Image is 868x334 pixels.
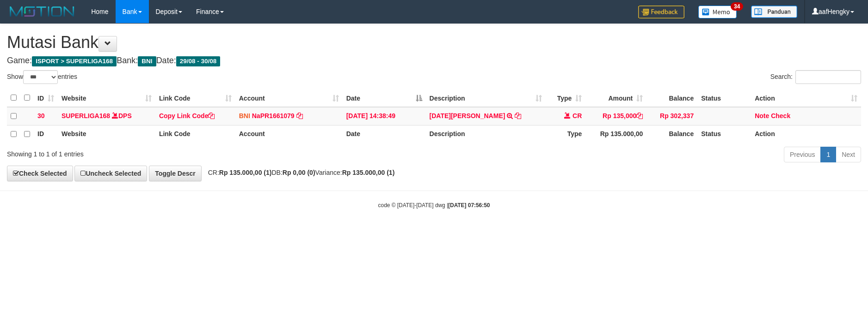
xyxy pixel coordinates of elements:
[795,70,861,84] input: Search:
[751,6,797,18] img: panduan.png
[62,112,110,119] a: SUPERLIGA168
[585,125,646,143] th: Rp 135.000,00
[7,5,77,18] img: MOTION_logo.png
[343,125,426,143] th: Date
[426,125,546,143] th: Description
[646,89,697,107] th: Balance
[771,112,790,119] a: Check
[585,107,646,125] td: Rp 135,000
[235,89,343,107] th: Account: activate to sort column ascending
[219,169,272,176] strong: Rp 135.000,00 (1)
[34,89,58,107] th: ID: activate to sort column ascending
[7,146,355,159] div: Showing 1 to 1 of 1 entries
[155,89,235,107] th: Link Code: activate to sort column ascending
[697,89,751,107] th: Status
[770,70,861,84] label: Search:
[32,56,117,66] span: ISPORT > SUPERLIGA168
[697,125,751,143] th: Status
[138,56,156,66] span: BNI
[646,125,697,143] th: Balance
[448,202,490,209] strong: [DATE] 07:56:50
[342,169,395,176] strong: Rp 135.000,00 (1)
[203,169,395,176] span: CR: DB: Variance:
[58,89,155,107] th: Website: activate to sort column ascending
[343,89,426,107] th: Date: activate to sort column descending
[546,125,585,143] th: Type
[343,107,426,125] td: [DATE] 14:38:49
[235,125,343,143] th: Account
[37,112,45,119] span: 30
[751,89,861,107] th: Action: activate to sort column ascending
[546,89,585,107] th: Type: activate to sort column ascending
[698,6,737,18] img: Button%20Memo.svg
[755,112,769,119] a: Note
[430,112,505,119] a: [DATE][PERSON_NAME]
[252,112,295,119] a: NaPR1661079
[74,166,147,181] a: Uncheck Selected
[636,112,643,119] a: Copy Rp 135,000 to clipboard
[58,125,155,143] th: Website
[23,70,58,84] select: Showentries
[638,6,684,18] img: Feedback.jpg
[58,107,155,125] td: DPS
[149,166,202,181] a: Toggle Descr
[378,202,490,209] small: code © [DATE]-[DATE] dwg |
[7,70,77,84] label: Show entries
[426,89,546,107] th: Description: activate to sort column ascending
[836,147,861,162] a: Next
[7,33,861,52] h1: Mutasi Bank
[34,125,58,143] th: ID
[7,56,861,66] h4: Game: Bank: Date:
[515,112,521,119] a: Copy RAJA GEYZA SAPUTRA to clipboard
[239,112,250,119] span: BNI
[296,112,303,119] a: Copy NaPR1661079 to clipboard
[159,112,215,119] a: Copy Link Code
[283,169,315,176] strong: Rp 0,00 (0)
[784,147,821,162] a: Previous
[573,112,582,119] span: CR
[731,2,743,11] span: 34
[820,147,836,162] a: 1
[646,107,697,125] td: Rp 302,337
[751,125,861,143] th: Action
[585,89,646,107] th: Amount: activate to sort column ascending
[155,125,235,143] th: Link Code
[7,166,73,181] a: Check Selected
[176,56,221,66] span: 29/08 - 30/08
